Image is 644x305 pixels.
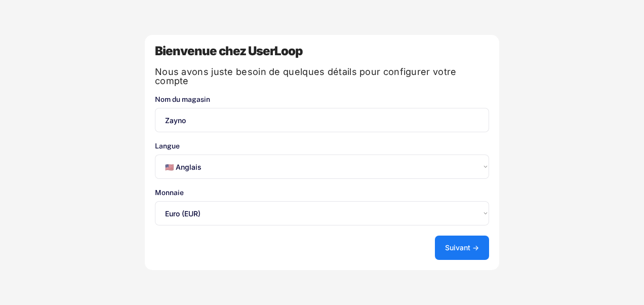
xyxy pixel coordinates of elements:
div: Nous avons juste besoin de quelques détails pour configurer votre compte [155,67,489,86]
button: Suivant → [435,236,489,260]
div: Monnaie [155,189,489,196]
div: Nom du magasin [155,96,489,103]
div: Bienvenue chez UserLoop [155,45,489,57]
input: Le nom de votre magasin [155,108,489,132]
div: Langue [155,142,489,149]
